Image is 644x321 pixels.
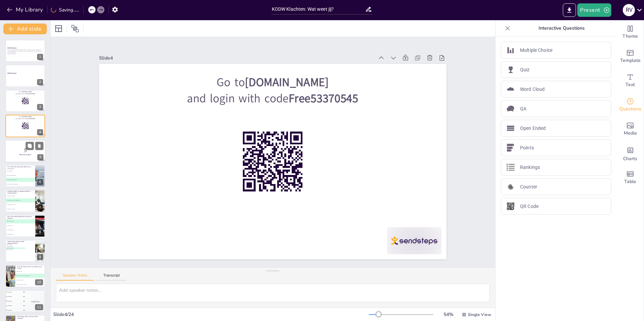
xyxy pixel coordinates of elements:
span: A [6,221,6,221]
span: gold [6,291,7,293]
span: Maak de klant kwaad [15,279,45,280]
strong: KODW Klachten [7,72,17,74]
span: C [6,248,6,249]
span: Text [625,81,635,88]
p: 5 [7,146,43,154]
span: 300 [23,300,25,302]
span: silver [6,296,7,297]
div: 4 [37,129,43,135]
div: Top scorer [31,300,39,300]
span: C [6,179,6,180]
div: https://cdn.sendsteps.com/images/logo/sendsteps_logo_white.pnghttps://cdn.sendsteps.com/images/lo... [5,115,45,137]
div: Add charts and graphs [617,141,644,166]
span: 100 [23,310,25,311]
span: Schriftelijk en digitaal [6,248,25,249]
div: 9 [5,240,45,262]
p: Generated with [URL] [7,53,43,55]
span: D [6,250,6,250]
span: Het negeren van klachten [6,196,35,197]
div: Change the overall theme [617,20,644,44]
div: 4 [6,305,7,307]
span: De klacht schriftelijk indienen [6,175,35,176]
div: Add ready made slides [617,44,644,69]
p: and login with code [117,90,429,106]
strong: [DOMAIN_NAME] [245,74,329,90]
div: 8 [5,215,45,237]
button: Delete Slide [35,142,43,150]
strong: Klaar voor de quiz? [20,154,31,155]
img: Points icon [507,144,515,152]
button: Speaker Notes [56,273,94,281]
span: Media [624,130,637,137]
div: 7 [5,190,45,212]
p: QA [520,105,526,112]
div: https://cdn.sendsteps.com/images/logo/sendsteps_logo_white.pnghttps://cdn.sendsteps.com/images/lo... [5,65,45,87]
p: Counter [520,183,537,190]
strong: [DOMAIN_NAME] [22,91,32,93]
span: Single View [468,312,491,317]
div: https://cdn.sendsteps.com/images/logo/sendsteps_logo_white.pnghttps://cdn.sendsteps.com/images/lo... [5,140,45,163]
strong: [DOMAIN_NAME] [22,116,32,118]
p: Deze presentatie behandelt het KODW-systeem voor klachten, inclusief de procedures, verantwoordel... [7,49,43,53]
div: 3 [37,104,43,110]
img: Open Ended icon [507,124,515,132]
p: Wat is de beste manier om klachten op te lossen? [17,265,43,269]
strong: Free53370545 [289,91,359,106]
button: Transcript [97,273,127,281]
div: 11 [5,290,45,312]
img: Quiz icon [507,66,515,74]
span: Charts [623,155,637,163]
span: Slechte communicatie [6,221,35,222]
div: Participant 1 [31,301,39,302]
span: bronze [6,300,7,302]
button: My Library [5,4,46,15]
p: Wat is een veelvoorkomende oorzaak van klachten? [7,216,33,219]
div: https://cdn.sendsteps.com/images/logo/sendsteps_logo_white.pnghttps://cdn.sendsteps.com/images/lo... [5,40,45,62]
p: Hoe moet een klacht worden gedocumenteerd? [7,241,33,244]
span: Het verhogen van klachten [6,204,35,205]
span: Participant 4 [7,305,12,306]
img: QA icon [507,105,515,113]
button: R v [623,3,635,17]
span: Alleen schriftelijk [6,249,25,250]
p: Wt is de eerste stap bij het indienen van een klacht? [7,166,33,170]
span: De klacht negeren [6,171,35,172]
p: Points [520,144,534,151]
p: Go to [7,116,43,118]
span: B [6,200,6,201]
span: Template [620,57,641,64]
p: Open Ended [520,125,546,132]
p: [PERSON_NAME] rol speelt de KODW in klachtenbeheer? [7,190,33,194]
img: Word Cloud icon [507,85,515,93]
span: A [6,196,6,197]
div: Add images, graphics, shapes or video [617,117,644,141]
div: 10 [5,265,45,287]
span: D [6,234,6,235]
span: Te weinig producten [6,234,35,235]
div: R v [623,4,635,16]
span: De klacht op sociale media plaatsen [6,184,35,185]
div: 54 % [440,311,456,318]
span: A [6,245,6,245]
span: Questions [619,105,641,113]
button: Present [577,3,611,17]
span: 400 [23,296,25,297]
img: QR Code icon [507,202,515,210]
div: Add a table [617,166,644,190]
p: Quiz [520,66,530,73]
span: De klacht mondeling bespreken [6,179,35,180]
p: and login with code [7,93,43,95]
span: Vraag de klant om te vertrekken [15,284,45,285]
div: 5 [37,154,43,160]
button: Duplicate Slide [26,142,34,150]
div: 5 [6,309,7,311]
img: Multiple Choice icon [507,46,515,54]
div: 6 [37,179,43,185]
div: Layout [53,23,64,34]
span: Te veel complimenten [6,229,35,230]
span: Participant 2 [7,296,12,297]
span: Participant 3 [7,300,12,301]
span: B [6,246,6,247]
